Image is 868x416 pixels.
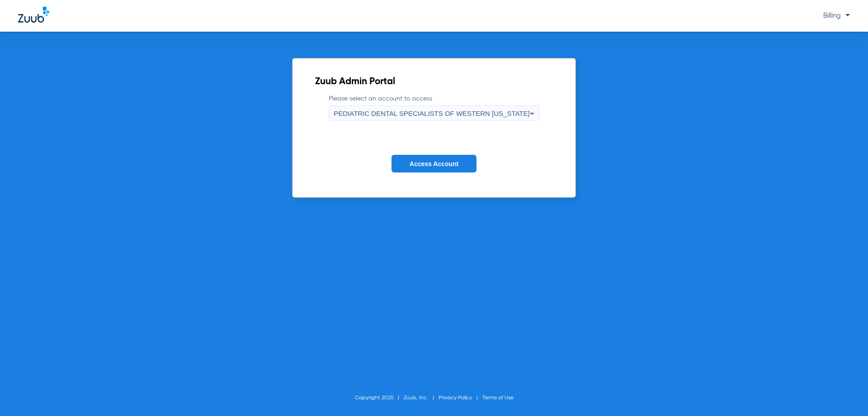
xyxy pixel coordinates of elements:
img: Zuub Logo [18,7,49,23]
li: Copyright 2025 [355,393,404,402]
span: Billing [823,12,850,19]
label: Please select an account to access [329,94,539,121]
span: Access Account [410,160,458,167]
a: Terms of Use [482,395,514,401]
button: Access Account [392,155,476,172]
li: Zuub, Inc. [404,393,439,402]
h2: Zuub Admin Portal [315,77,552,86]
span: PEDIATRIC DENTAL SPECIALISTS OF WESTERN [US_STATE] [334,110,529,117]
iframe: Chat Widget [823,373,868,416]
a: Privacy Policy [439,395,472,401]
